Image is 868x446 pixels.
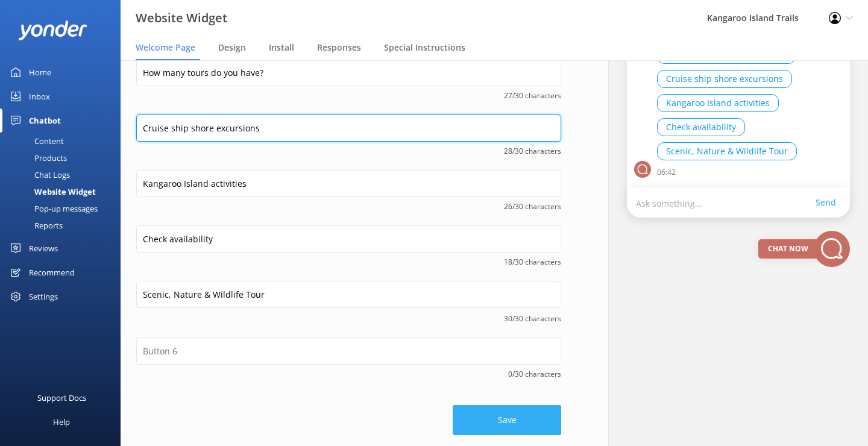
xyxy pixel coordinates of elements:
input: Button 5 [136,281,561,308]
a: Content [7,133,121,149]
input: Button 4 [136,225,561,253]
span: 26/30 characters [136,201,561,212]
a: Pop-up messages [7,200,121,217]
input: Button 3 [136,170,561,197]
div: Recommend [29,260,75,284]
button: Cruise ship shore excursions [657,70,792,88]
div: Reports [7,217,63,234]
div: Inbox [29,84,50,108]
input: Button 2 [136,115,561,142]
div: Support Docs [37,386,86,410]
span: Responses [317,42,361,54]
div: Reviews [29,236,58,260]
a: Send [816,196,841,209]
img: yonder-white-logo.png [18,20,87,40]
div: Website Widget [7,183,96,200]
div: Help [53,410,70,434]
p: Ask something... [636,197,816,209]
div: Pop-up messages [7,200,98,217]
button: Save [453,405,561,435]
button: Check availability [657,118,745,136]
span: 28/30 characters [136,145,561,157]
h3: Website Widget [136,8,227,28]
span: Design [218,42,246,54]
span: 30/30 characters [136,313,561,324]
a: Website Widget [7,183,121,200]
span: Special Instructions [384,42,465,54]
div: Home [29,60,51,84]
div: Content [7,133,64,149]
span: Install [269,42,294,54]
div: Chat Logs [7,166,70,183]
a: Chat Logs [7,166,121,183]
div: Settings [29,284,58,309]
span: 0/30 characters [136,368,561,380]
p: 06:42 [657,166,676,178]
span: 27/30 characters [136,90,561,101]
div: Chatbot [29,108,61,133]
a: Products [7,149,121,166]
input: Button 6 [136,338,561,365]
div: Products [7,149,67,166]
span: 18/30 characters [136,256,561,268]
input: Button 1 [136,59,561,86]
button: Scenic, Nature & Wildlife Tour [657,142,797,160]
div: Chat Now [758,239,818,259]
button: Kangaroo Island activities [657,94,779,112]
span: Welcome Page [136,42,195,54]
a: Reports [7,217,121,234]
